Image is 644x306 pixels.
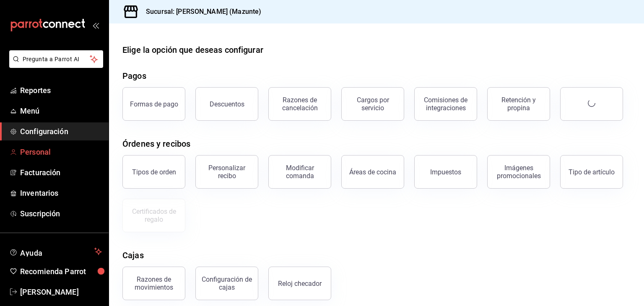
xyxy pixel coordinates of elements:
[23,55,90,64] span: Pregunta a Parrot AI
[9,50,103,68] button: Pregunta a Parrot AI
[341,87,404,121] button: Cargos por servicio
[268,267,331,300] button: Reloj checador
[20,187,102,199] span: Inventarios
[20,146,102,158] span: Personal
[430,168,461,176] div: Impuestos
[20,286,102,298] span: [PERSON_NAME]
[122,267,185,300] button: Razones de movimientos
[560,155,623,189] button: Tipo de artículo
[201,275,253,291] div: Configuración de cajas
[414,87,477,121] button: Comisiones de integraciones
[569,168,615,176] div: Tipo de artículo
[20,85,102,96] span: Reportes
[20,167,102,178] span: Facturación
[20,266,102,277] span: Recomienda Parrot
[268,87,331,121] button: Razones de cancelación
[487,155,550,189] button: Imágenes promocionales
[493,96,545,112] div: Retención y propina
[195,267,258,300] button: Configuración de cajas
[195,155,258,189] button: Personalizar recibo
[20,208,102,219] span: Suscripción
[210,100,244,108] div: Descuentos
[487,87,550,121] button: Retención y propina
[132,168,176,176] div: Tipos de orden
[122,70,146,82] div: Pagos
[122,44,263,56] div: Elige la opción que deseas configurar
[20,105,102,117] span: Menú
[122,249,144,262] div: Cajas
[128,275,180,291] div: Razones de movimientos
[274,96,326,112] div: Razones de cancelación
[92,22,99,29] button: open_drawer_menu
[420,96,472,112] div: Comisiones de integraciones
[128,207,180,223] div: Certificados de regalo
[347,96,399,112] div: Cargos por servicio
[195,87,258,121] button: Descuentos
[122,87,185,121] button: Formas de pago
[414,155,477,189] button: Impuestos
[201,164,253,180] div: Personalizar recibo
[122,199,185,232] button: Certificados de regalo
[278,280,322,288] div: Reloj checador
[268,155,331,189] button: Modificar comanda
[349,168,396,176] div: Áreas de cocina
[139,7,261,17] h3: Sucursal: [PERSON_NAME] (Mazunte)
[6,61,103,70] a: Pregunta a Parrot AI
[493,164,545,180] div: Imágenes promocionales
[341,155,404,189] button: Áreas de cocina
[20,126,102,137] span: Configuración
[20,246,91,257] span: Ayuda
[122,137,190,150] div: Órdenes y recibos
[122,155,185,189] button: Tipos de orden
[130,100,178,108] div: Formas de pago
[274,164,326,180] div: Modificar comanda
